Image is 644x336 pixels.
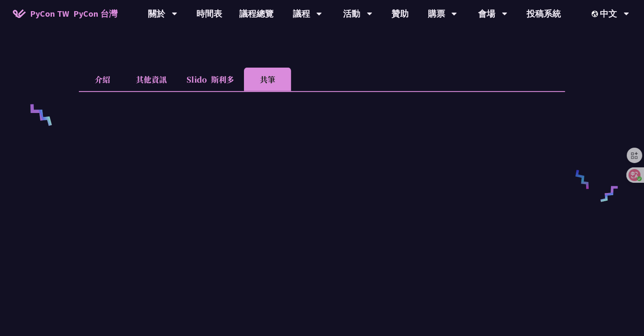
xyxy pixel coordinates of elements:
img: Home icon of PyCon TW 2025 [13,9,26,18]
font: PyCon 台灣 [73,8,117,19]
li: 介紹 [79,68,126,91]
font: 斯利多 [211,74,234,85]
img: Locale Icon [592,11,600,17]
li: 共筆 [244,68,291,91]
span: PyCon TW [30,7,117,20]
li: Slido [177,68,244,91]
li: 其他資訊 [126,68,177,91]
a: PyCon TW PyCon 台灣 [4,3,126,24]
